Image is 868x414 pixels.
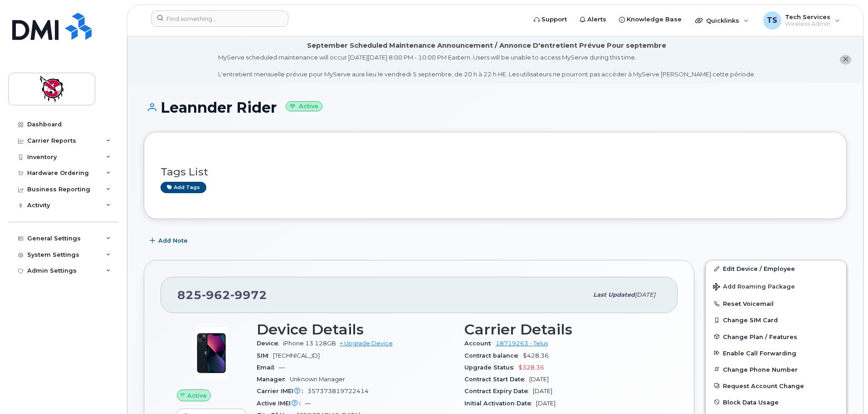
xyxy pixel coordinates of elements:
[273,352,320,359] span: [TECHNICAL_ID]
[464,352,523,359] span: Contract balance
[340,340,393,347] a: + Upgrade Device
[218,53,756,79] div: MyServe scheduled maintenance will occur [DATE][DATE] 8:00 PM - 10:00 PM Eastern. Users will be u...
[518,364,544,371] span: $328.36
[706,295,846,312] button: Reset Voicemail
[464,388,533,394] span: Contract Expiry Date
[257,340,283,347] span: Device
[187,391,207,400] span: Active
[464,364,518,371] span: Upgrade Status
[161,182,206,193] a: Add tags
[706,260,846,277] a: Edit Device / Employee
[706,394,846,410] button: Block Data Usage
[533,388,552,394] span: [DATE]
[257,364,279,371] span: Email
[257,352,273,359] span: SIM
[723,333,797,340] span: Change Plan / Features
[307,388,369,394] span: 357373819722414
[840,55,851,65] button: close notification
[706,329,846,345] button: Change Plan / Features
[536,400,556,407] span: [DATE]
[184,326,239,380] img: image20231002-4137094-11ngalm.jpeg
[723,349,796,356] span: Enable Call Forwarding
[257,321,454,338] h3: Device Details
[286,101,322,112] small: Active
[257,388,307,394] span: Carrier IMEI
[305,400,311,407] span: —
[144,100,847,115] h1: Leannder Rider
[464,376,529,383] span: Contract Start Date
[464,340,496,347] span: Account
[257,400,305,407] span: Active IMEI
[706,345,846,361] button: Enable Call Forwarding
[230,288,267,302] span: 9972
[161,166,830,178] h3: Tags List
[706,361,846,378] button: Change Phone Number
[158,236,188,245] span: Add Note
[177,288,267,302] span: 825
[829,374,861,407] iframe: Messenger Launcher
[283,340,336,347] span: iPhone 13 128GB
[593,291,635,298] span: Last updated
[635,291,655,298] span: [DATE]
[713,283,795,292] span: Add Roaming Package
[279,364,285,371] span: —
[144,233,195,249] button: Add Note
[529,376,549,383] span: [DATE]
[464,400,536,407] span: Initial Activation Date
[202,288,230,302] span: 962
[706,277,846,295] button: Add Roaming Package
[523,352,549,359] span: $428.36
[307,41,666,50] div: September Scheduled Maintenance Announcement / Annonce D'entretient Prévue Pour septembre
[464,321,661,338] h3: Carrier Details
[706,312,846,328] button: Change SIM Card
[496,340,548,347] a: 18719263 - Telus
[257,376,290,383] span: Manager
[706,378,846,394] button: Request Account Change
[290,376,345,383] span: Unknown Manager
